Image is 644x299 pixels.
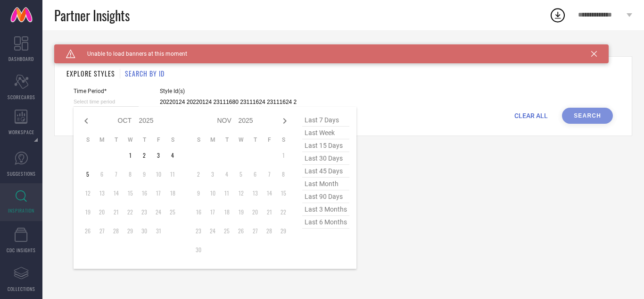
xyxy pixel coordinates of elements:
td: Thu Nov 20 2025 [248,205,262,219]
td: Tue Oct 07 2025 [109,167,123,181]
td: Fri Oct 10 2025 [151,167,165,181]
td: Wed Nov 19 2025 [234,205,248,219]
span: SUGGESTIONS [7,170,36,177]
th: Saturday [165,136,180,144]
td: Sat Oct 11 2025 [165,167,180,181]
th: Wednesday [123,136,137,144]
td: Sun Nov 30 2025 [191,243,206,257]
th: Sunday [81,136,95,144]
td: Thu Oct 23 2025 [137,205,151,219]
td: Sat Oct 04 2025 [165,148,180,162]
td: Sun Nov 23 2025 [191,224,206,238]
span: last 45 days [302,165,349,178]
td: Sun Nov 09 2025 [191,186,206,200]
td: Sun Oct 19 2025 [81,205,95,219]
td: Sat Nov 08 2025 [276,167,290,181]
td: Mon Oct 06 2025 [95,167,109,181]
td: Fri Nov 28 2025 [262,224,276,238]
td: Mon Nov 10 2025 [206,186,220,200]
span: Style Id(s) [160,88,297,94]
span: last month [302,178,349,190]
td: Sat Nov 22 2025 [276,205,290,219]
td: Fri Nov 14 2025 [262,186,276,200]
td: Sat Nov 15 2025 [276,186,290,200]
td: Mon Nov 17 2025 [206,205,220,219]
td: Thu Nov 13 2025 [248,186,262,200]
td: Sat Nov 29 2025 [276,224,290,238]
td: Fri Oct 03 2025 [151,148,165,162]
td: Tue Oct 14 2025 [109,186,123,200]
td: Fri Oct 31 2025 [151,224,165,238]
div: Next month [279,115,290,127]
span: last 3 months [302,203,349,216]
th: Friday [151,136,165,144]
span: SCORECARDS [8,94,35,101]
th: Monday [95,136,109,144]
td: Wed Nov 12 2025 [234,186,248,200]
td: Sun Nov 16 2025 [191,205,206,219]
span: last 30 days [302,152,349,165]
th: Tuesday [109,136,123,144]
div: Open download list [549,7,566,24]
td: Fri Oct 24 2025 [151,205,165,219]
td: Mon Oct 27 2025 [95,224,109,238]
div: Back TO Dashboard [54,44,632,51]
span: last 15 days [302,139,349,152]
span: CDC INSIGHTS [7,247,36,254]
td: Tue Nov 18 2025 [220,205,234,219]
h1: SEARCH BY ID [125,68,165,78]
th: Wednesday [234,136,248,144]
th: Friday [262,136,276,144]
td: Fri Nov 07 2025 [262,167,276,181]
span: COLLECTIONS [8,285,35,292]
td: Fri Oct 17 2025 [151,186,165,200]
th: Saturday [276,136,290,144]
td: Mon Oct 13 2025 [95,186,109,200]
span: CLEAR ALL [514,112,548,120]
td: Sat Oct 18 2025 [165,186,180,200]
td: Wed Oct 22 2025 [123,205,137,219]
th: Thursday [248,136,262,144]
span: last week [302,127,349,139]
span: last 90 days [302,190,349,203]
td: Wed Nov 26 2025 [234,224,248,238]
td: Wed Oct 01 2025 [123,148,137,162]
span: Unable to load banners at this moment [75,51,187,57]
td: Sun Oct 12 2025 [81,186,95,200]
td: Thu Oct 02 2025 [137,148,151,162]
td: Tue Nov 04 2025 [220,167,234,181]
td: Tue Oct 28 2025 [109,224,123,238]
td: Fri Nov 21 2025 [262,205,276,219]
td: Mon Nov 03 2025 [206,167,220,181]
td: Thu Oct 16 2025 [137,186,151,200]
td: Tue Oct 21 2025 [109,205,123,219]
th: Thursday [137,136,151,144]
td: Thu Nov 06 2025 [248,167,262,181]
td: Sun Oct 26 2025 [81,224,95,238]
td: Tue Nov 25 2025 [220,224,234,238]
td: Thu Oct 30 2025 [137,224,151,238]
span: last 6 months [302,216,349,229]
td: Tue Nov 11 2025 [220,186,234,200]
td: Wed Oct 29 2025 [123,224,137,238]
span: last 7 days [302,114,349,127]
span: Partner Insights [54,6,130,25]
th: Sunday [191,136,206,144]
td: Sat Oct 25 2025 [165,205,180,219]
td: Sun Nov 02 2025 [191,167,206,181]
h1: EXPLORE STYLES [66,68,115,78]
div: Previous month [81,115,92,127]
span: WORKSPACE [8,128,34,136]
td: Mon Oct 20 2025 [95,205,109,219]
td: Wed Oct 08 2025 [123,167,137,181]
td: Sat Nov 01 2025 [276,148,290,162]
input: Enter comma separated style ids e.g. 12345, 67890 [160,97,297,108]
input: Select time period [74,97,139,107]
td: Thu Oct 09 2025 [137,167,151,181]
span: Time Period* [74,88,139,94]
td: Mon Nov 24 2025 [206,224,220,238]
th: Monday [206,136,220,144]
td: Thu Nov 27 2025 [248,224,262,238]
th: Tuesday [220,136,234,144]
span: DASHBOARD [8,55,34,62]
